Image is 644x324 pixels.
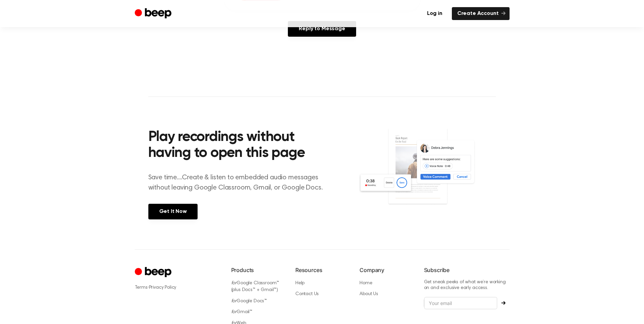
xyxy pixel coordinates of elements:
h6: Resources [295,266,349,274]
img: Voice Comments on Docs and Recording Widget [358,127,496,219]
h6: Products [231,266,284,274]
a: Contact Us [295,292,319,296]
button: Subscribe [497,301,510,305]
i: for [231,281,237,286]
a: About Us [360,292,378,296]
a: Create Account [452,7,510,20]
a: Home [360,281,372,286]
a: Privacy Policy [149,285,177,290]
a: Reply to Message [288,21,356,37]
div: · [135,284,220,291]
p: Get sneak peeks of what we’re working on and exclusive early access. [424,280,510,291]
a: Get It Now [148,204,198,219]
a: forGoogle Classroom™ (plus Docs™ + Gmail™) [231,281,279,293]
a: Beep [135,7,173,20]
p: Save time....Create & listen to embedded audio messages without leaving Google Classroom, Gmail, ... [148,173,331,193]
i: for [231,310,237,314]
a: forGmail™ [231,310,253,314]
a: Help [295,281,305,286]
a: Log in [422,7,448,20]
h2: Play recordings without having to open this page [148,129,331,162]
a: Cruip [135,266,173,279]
a: forGoogle Docs™ [231,299,267,304]
h6: Company [360,266,413,274]
a: Terms [135,285,148,290]
input: Your email [424,297,497,310]
i: for [231,299,237,304]
h6: Subscribe [424,266,510,274]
